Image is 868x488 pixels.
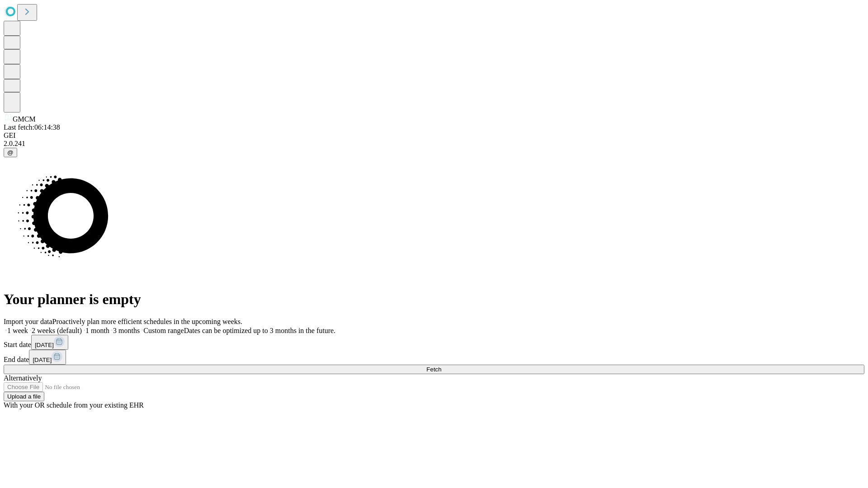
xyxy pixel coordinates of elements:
[52,318,242,325] span: Proactively plan more efficient schedules in the upcoming weeks.
[4,392,44,401] button: Upload a file
[113,327,140,334] span: 3 months
[35,342,54,348] span: [DATE]
[143,327,184,334] span: Custom range
[4,350,864,365] div: End date
[4,131,864,140] div: GEI
[31,335,68,350] button: [DATE]
[32,327,82,334] span: 2 weeks (default)
[4,365,864,374] button: Fetch
[85,327,109,334] span: 1 month
[4,291,864,308] h1: Your planner is empty
[4,123,60,131] span: Last fetch: 06:14:38
[7,327,28,334] span: 1 week
[184,327,335,334] span: Dates can be optimized up to 3 months in the future.
[33,357,52,363] span: [DATE]
[13,115,36,123] span: GMCM
[4,401,144,409] span: With your OR schedule from your existing EHR
[426,366,441,373] span: Fetch
[29,350,66,365] button: [DATE]
[4,140,864,148] div: 2.0.241
[4,335,864,350] div: Start date
[4,318,52,325] span: Import your data
[4,374,42,382] span: Alternatively
[4,148,17,157] button: @
[7,149,14,156] span: @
